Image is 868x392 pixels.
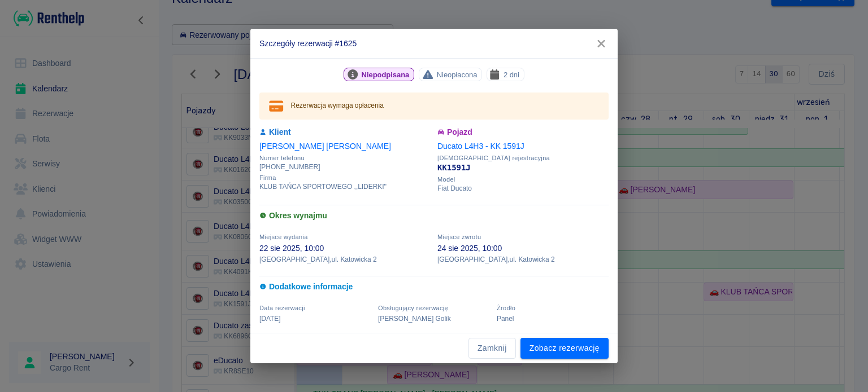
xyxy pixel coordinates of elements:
h6: Klient [259,126,431,138]
span: Miejsce wydania [259,234,308,240]
p: [DATE] [259,314,371,324]
p: [PHONE_NUMBER] [259,162,431,172]
span: Data rezerwacji [259,305,305,311]
span: Miejsce zwrotu [437,234,481,240]
div: Rezerwacja wymaga opłacenia [291,96,384,116]
span: Firma [259,174,431,182]
h6: Pojazd [437,126,609,138]
span: Niepodpisana [357,69,414,81]
span: Numer telefonu [259,155,431,162]
p: KLUB TAŃCA SPORTOWEGO ,,LIDERKI'' [259,182,431,192]
span: Obsługujący rezerwację [378,305,448,311]
button: Zamknij [468,338,516,359]
a: [PERSON_NAME] [PERSON_NAME] [259,142,391,151]
a: Zobacz rezerwację [520,338,609,359]
p: 24 sie 2025, 10:00 [437,243,609,254]
span: Model [437,176,609,183]
span: Żrodło [497,305,515,311]
span: 2 dni [499,69,524,81]
p: [GEOGRAPHIC_DATA] , ul. Katowicka 2 [437,254,609,265]
p: 22 sie 2025, 10:00 [259,243,431,254]
h6: Okres wynajmu [259,210,609,222]
p: KK1591J [437,162,609,174]
h2: Szczegóły rezerwacji #1625 [250,29,618,58]
p: Fiat Ducato [437,183,609,193]
span: [DEMOGRAPHIC_DATA] rejestracyjna [437,155,609,162]
p: Panel [497,314,609,324]
span: Nieopłacona [432,69,482,81]
a: Ducato L4H3 - KK 1591J [437,142,524,151]
p: [GEOGRAPHIC_DATA] , ul. Katowicka 2 [259,254,431,265]
p: [PERSON_NAME] Golik [378,314,490,324]
h6: Dodatkowe informacje [259,281,609,293]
